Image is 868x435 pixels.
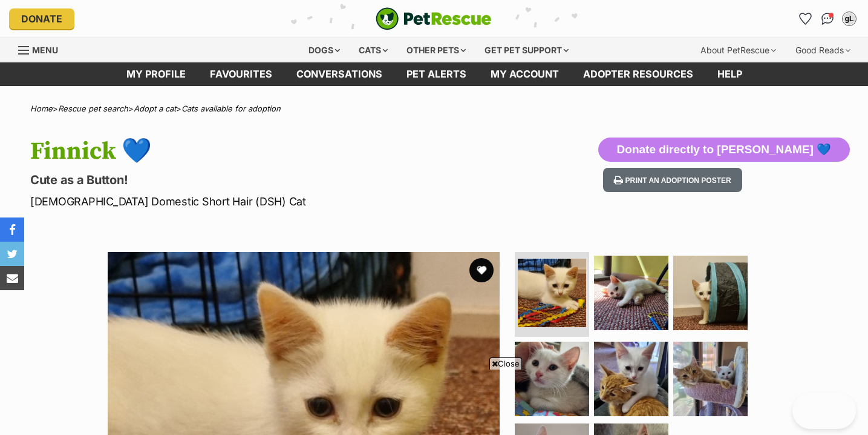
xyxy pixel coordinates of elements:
div: Get pet support [476,38,577,62]
img: Photo of Finnick 💙 [673,256,748,330]
div: About PetRescue [692,38,785,62]
a: Donate [9,8,74,29]
a: My account [478,62,571,86]
a: My profile [114,62,198,86]
a: Cats available for adoption [181,104,281,113]
ul: Account quick links [796,9,859,28]
span: Menu [32,45,58,55]
span: Close [489,357,522,370]
div: Dogs [300,38,348,62]
img: Photo of Finnick 💙 [594,256,668,330]
a: conversations [284,62,394,86]
a: Pet alerts [394,62,478,86]
button: Donate directly to [PERSON_NAME] 💙 [598,138,850,162]
div: gL [843,13,855,25]
p: Cute as a Button! [30,171,529,188]
img: chat-41dd97257d64d25036548639549fe6c8038ab92f7586957e7f3b1b290dea8141.svg [821,13,834,25]
p: [DEMOGRAPHIC_DATA] Domestic Short Hair (DSH) Cat [30,193,529,210]
img: Photo of Finnick 💙 [673,342,748,416]
a: Favourites [796,9,815,28]
a: PetRescue [376,7,492,30]
button: Print an adoption poster [603,168,742,193]
a: Adopter resources [571,62,705,86]
div: Other pets [398,38,474,62]
a: Rescue pet search [58,104,128,113]
div: Good Reads [787,38,859,62]
button: favourite [469,258,494,282]
img: Photo of Finnick 💙 [515,342,589,416]
a: Favourites [198,62,284,86]
img: Photo of Finnick 💙 [518,259,586,327]
a: Adopt a cat [134,104,176,113]
img: logo-cat-932fe2b9b8326f06289b0f2fb663e598f794de774fb13d1741a6617ecf9a85b4.svg [376,7,492,30]
a: Conversations [818,9,837,28]
button: My account [840,9,859,28]
a: Home [30,104,53,113]
img: Photo of Finnick 💙 [594,342,668,416]
iframe: Help Scout Beacon - Open [792,393,856,429]
a: Help [705,62,754,86]
h1: Finnick 💙 [30,138,529,165]
a: Menu [18,38,67,60]
div: Cats [350,38,396,62]
iframe: Advertisement [214,374,654,429]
